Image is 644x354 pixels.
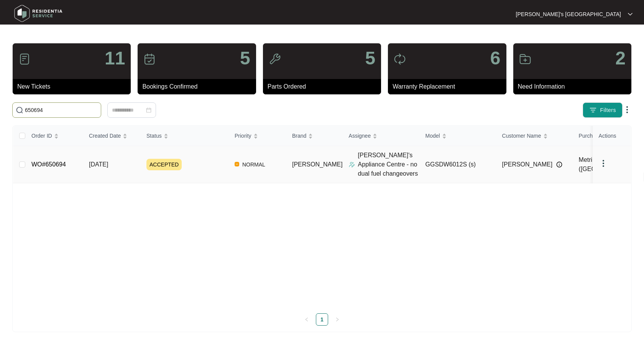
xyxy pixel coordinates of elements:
img: dropdown arrow [623,105,632,114]
p: 5 [365,49,375,68]
p: 11 [105,49,125,68]
li: Next Page [331,313,343,326]
th: Actions [593,126,631,146]
span: NORMAL [239,160,268,169]
a: WO#650694 [31,161,66,168]
p: Warranty Replacement [393,82,506,91]
img: icon [143,53,156,65]
th: Brand [286,126,343,146]
span: Created Date [89,132,121,140]
th: Order ID [25,126,83,146]
a: 1 [316,314,328,325]
img: icon [18,53,31,65]
span: left [304,317,309,322]
img: icon [394,53,406,65]
button: left [301,313,313,326]
img: icon [269,53,281,65]
th: Created Date [83,126,140,146]
p: 2 [615,49,626,68]
td: GGSDW6012S (s) [419,146,496,183]
li: Previous Page [301,313,313,326]
p: Need Information [518,82,631,91]
span: [DATE] [89,161,108,168]
img: filter icon [589,106,597,114]
img: Vercel Logo [235,162,239,166]
th: Priority [228,126,286,146]
th: Customer Name [496,126,573,146]
span: Order ID [31,132,52,140]
span: Priority [235,132,251,140]
img: icon [519,53,531,65]
button: right [331,313,343,326]
span: Model [426,132,440,140]
span: Filters [600,106,616,114]
span: Brand [292,132,306,140]
span: [PERSON_NAME] [502,160,553,169]
button: filter iconFilters [583,102,623,118]
th: Status [140,126,228,146]
input: Search by Order Id, Assignee Name, Customer Name, Brand and Model [25,106,98,114]
p: Bookings Confirmed [142,82,256,91]
p: [PERSON_NAME]'s Appliance Centre - no dual fuel changeovers [358,151,419,178]
span: right [335,317,340,322]
span: [PERSON_NAME] [292,161,343,168]
p: New Tickets [17,82,131,91]
span: Status [146,132,162,140]
p: [PERSON_NAME]'s [GEOGRAPHIC_DATA] [516,10,621,18]
p: Parts Ordered [268,82,381,91]
span: Customer Name [502,132,541,140]
img: residentia service logo [11,2,65,25]
p: 6 [490,49,501,68]
img: Info icon [556,161,562,168]
span: ACCEPTED [146,159,182,170]
img: search-icon [16,106,23,114]
th: Model [419,126,496,146]
img: dropdown arrow [599,159,608,168]
img: dropdown arrow [628,12,632,16]
p: 5 [240,49,250,68]
span: Assignee [349,132,371,140]
span: Purchased From [579,132,618,140]
li: 1 [316,313,328,326]
img: Assigner Icon [349,161,355,168]
th: Assignee [343,126,419,146]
